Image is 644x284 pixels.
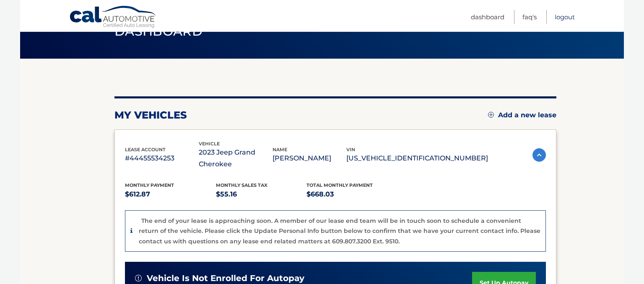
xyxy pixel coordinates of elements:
[125,188,216,200] p: $612.87
[522,10,537,24] a: FAQ's
[346,147,355,152] span: vin
[273,152,346,164] p: [PERSON_NAME]
[125,152,199,164] p: #44455534253
[135,275,142,281] img: alert-white.svg
[125,147,166,152] span: lease account
[273,147,287,152] span: name
[147,273,304,284] span: vehicle is not enrolled for autopay
[555,10,575,24] a: Logout
[306,188,397,200] p: $668.03
[532,148,546,162] img: accordion-active.svg
[346,152,488,164] p: [US_VEHICLE_IDENTIFICATION_NUMBER]
[471,10,504,24] a: Dashboard
[199,141,220,147] span: vehicle
[139,217,540,245] p: The end of your lease is approaching soon. A member of our lease end team will be in touch soon t...
[125,182,174,188] span: Monthly Payment
[216,188,307,200] p: $55.16
[488,112,494,118] img: add.svg
[199,147,273,170] p: 2023 Jeep Grand Cherokee
[216,182,267,188] span: Monthly sales Tax
[306,182,373,188] span: Total Monthly Payment
[69,5,157,30] a: Cal Automotive
[114,109,187,121] h2: my vehicles
[488,111,556,119] a: Add a new lease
